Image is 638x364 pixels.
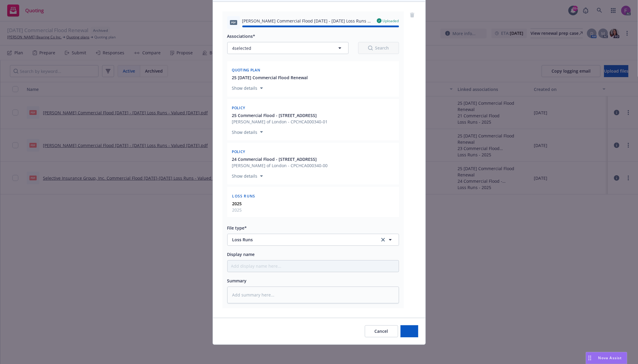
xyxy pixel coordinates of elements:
[232,112,328,119] button: 25 Commercial Flood - [STREET_ADDRESS]
[586,352,594,364] div: Drag to move
[379,236,387,243] a: clear selection
[242,18,372,24] span: [PERSON_NAME] Commercial Flood [DATE] - [DATE] Loss Runs - Valued [DATE].pdf
[227,251,255,257] span: Display name
[232,207,242,213] span: 2025
[230,20,237,25] span: pdf
[232,156,328,162] button: 24 Commercial Flood - [STREET_ADDRESS]
[232,149,245,154] span: Policy
[401,325,418,337] button: Add files
[227,278,247,284] span: Summary
[227,33,256,39] span: Associations*
[232,45,252,51] span: 4 selected
[230,85,265,92] button: Show details
[409,11,416,19] a: remove
[227,42,349,54] button: 4selected
[401,328,418,334] span: Add files
[365,325,398,337] button: Cancel
[383,18,399,23] span: Uploaded
[375,328,388,334] span: Cancel
[232,74,308,81] button: 25 [DATE] Commercial Flood Renewal
[232,156,317,162] span: 24 Commercial Flood - [STREET_ADDRESS]
[232,201,242,206] strong: 2025
[232,112,317,119] span: 25 Commercial Flood - [STREET_ADDRESS]
[232,236,371,243] span: Loss Runs
[232,119,328,125] span: [PERSON_NAME] of London - CPCHCA000340-01
[230,173,265,180] button: Show details
[227,225,247,231] span: File type*
[232,105,245,110] span: Policy
[232,68,260,73] span: Quoting plan
[230,128,265,136] button: Show details
[598,355,622,360] span: Nova Assist
[228,260,399,272] input: Add display name here...
[586,352,627,364] button: Nova Assist
[227,234,399,246] button: Loss Runsclear selection
[232,162,328,169] span: [PERSON_NAME] of London - CPCHCA000340-00
[232,194,256,199] span: Loss Runs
